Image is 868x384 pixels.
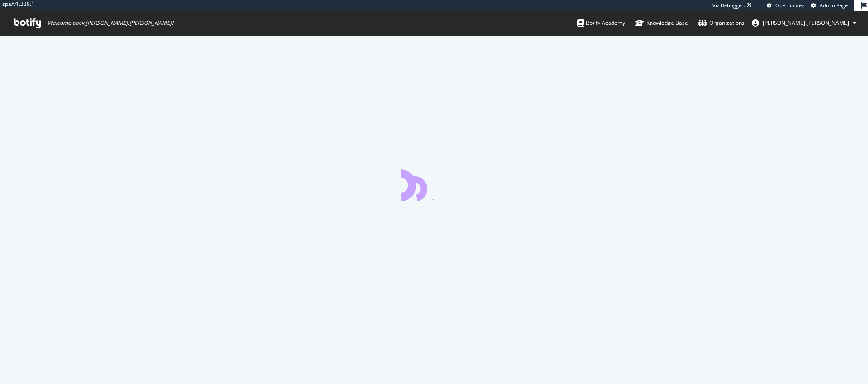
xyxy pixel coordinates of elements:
[712,2,745,9] div: Viz Debugger:
[635,19,688,28] div: Knowledge Base
[635,11,688,35] a: Knowledge Base
[811,2,848,9] a: Admin Page
[767,2,804,9] a: Open in dev
[775,2,804,9] span: Open in dev
[577,19,625,28] div: Botify Academy
[47,19,173,27] span: Welcome back, [PERSON_NAME].[PERSON_NAME] !
[698,19,745,28] div: Organizations
[577,11,625,35] a: Botify Academy
[745,16,863,30] button: [PERSON_NAME].[PERSON_NAME]
[698,11,745,35] a: Organizations
[820,2,848,9] span: Admin Page
[763,19,849,27] span: meghan.evans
